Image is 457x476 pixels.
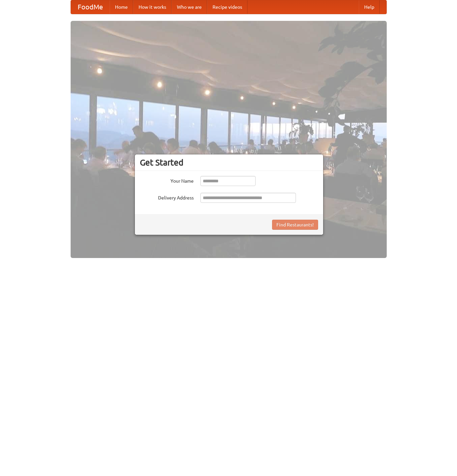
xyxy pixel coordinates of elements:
[359,0,380,14] a: Help
[110,0,133,14] a: Home
[133,0,172,14] a: How it works
[172,0,207,14] a: Who we are
[140,176,194,184] label: Your Name
[207,0,247,14] a: Recipe videos
[140,193,194,201] label: Delivery Address
[140,157,318,168] h3: Get Started
[71,0,110,14] a: FoodMe
[272,220,318,230] button: Find Restaurants!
